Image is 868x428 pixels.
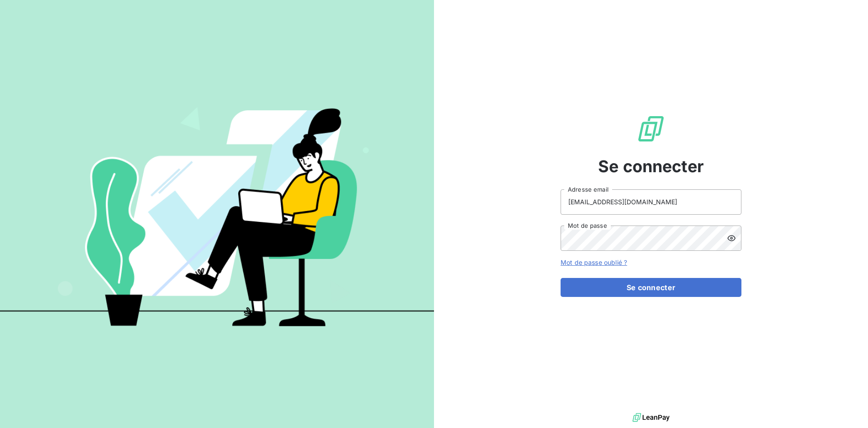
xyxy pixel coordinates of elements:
[561,189,741,215] input: placeholder
[561,259,627,266] a: Mot de passe oublié ?
[598,154,704,179] span: Se connecter
[637,114,665,143] img: Logo LeanPay
[561,278,741,297] button: Se connecter
[632,411,670,424] img: logo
